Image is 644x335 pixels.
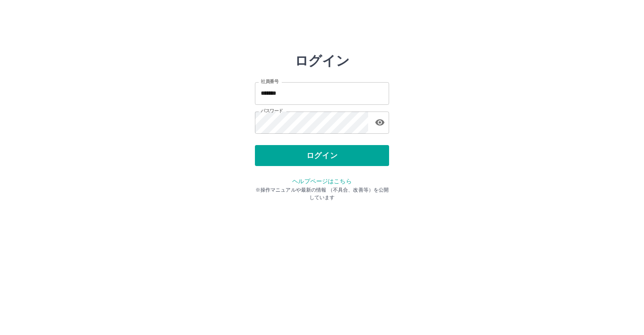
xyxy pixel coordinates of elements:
p: ※操作マニュアルや最新の情報 （不具合、改善等）を公開しています [255,186,389,201]
label: 社員番号 [261,78,278,85]
h2: ログイン [295,53,350,69]
label: パスワード [261,108,283,114]
button: ログイン [255,145,389,166]
a: ヘルプページはこちら [292,178,351,184]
